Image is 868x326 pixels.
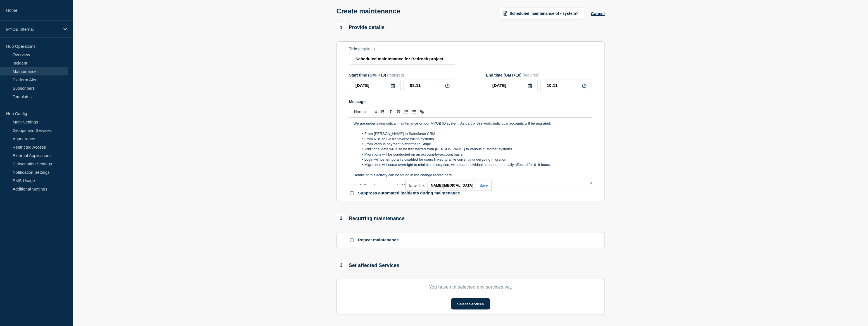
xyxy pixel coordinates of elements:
[336,261,399,270] div: Set affected Services
[486,73,592,77] div: End time (GMT+10)
[359,162,588,167] li: Migrations will occur overnight to minimise disruption, with each individual account potentially ...
[509,11,578,16] span: Scheduled maintenance of <system>
[404,80,455,91] input: HH:MM
[591,11,605,16] button: Cancel
[349,118,592,185] div: Message
[349,47,455,51] div: Title
[395,108,402,115] button: Toggle strikethrough text
[358,237,399,243] p: Repeat maintenance
[387,108,395,115] button: Toggle italic text
[379,108,387,115] button: Toggle bold text
[336,23,385,32] div: Provide details
[359,147,588,152] li: Additional data will also be transferred from [PERSON_NAME] to various customer systems
[359,152,588,157] li: Migrations will be conducted on an account-by-account basis.
[354,121,588,126] p: We are undertaking critical maintenance on our MYOB ID system. As part of this work, individual a...
[354,183,588,188] p: For further information, contact the <change owner>.
[358,191,460,196] p: Suppress automated incidents during maintenance
[349,99,592,104] div: Message
[349,53,455,65] input: Title
[410,108,418,115] button: Toggle bulleted list
[523,73,540,77] span: (required)
[402,108,410,115] button: Toggle ordered list
[358,47,375,51] span: (required)
[359,142,588,147] li: From various payment platforms to Stripe
[359,157,588,162] li: Login will be temporarily disabled for users linked to a file currently undergoing migration.
[352,108,379,115] span: Font size
[6,27,60,32] p: MYOB Internal
[336,23,346,32] span: 1
[350,191,354,195] input: Suppress automated incidents during maintenance
[349,80,401,91] input: YYYY-MM-DD
[540,80,592,91] input: HH:MM
[451,298,490,310] button: Select Services
[428,182,475,189] input: https://quilljs.com
[336,214,346,223] span: 2
[486,80,538,91] input: YYYY-MM-DD
[350,238,354,242] input: Repeat maintenance
[418,108,426,115] button: Toggle link
[349,284,592,290] p: You have not selected any services yet.
[349,73,455,77] div: Start time (GMT+10)
[359,137,588,142] li: From NBS to GoTransverse billing systems
[359,131,588,136] li: From [PERSON_NAME] to Salesforce CRM
[387,73,404,77] span: (required)
[336,7,400,15] h1: Create maintenance
[336,214,405,223] div: Recurring maintenance
[354,173,588,178] p: Details of this activity can be found in the change record here
[336,261,346,270] span: 3
[504,11,507,16] img: template icon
